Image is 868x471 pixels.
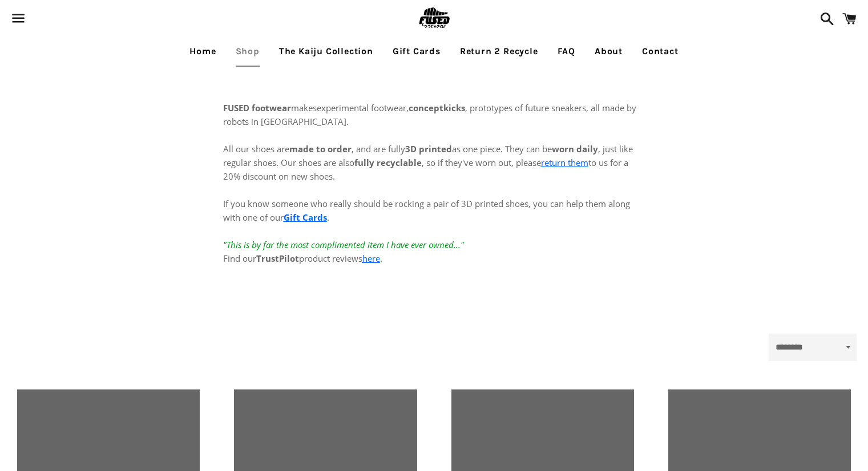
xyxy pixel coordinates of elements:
a: Gift Cards [384,37,449,66]
p: All our shoes are , and are fully as one piece. They can be , just like regular shoes. Our shoes ... [223,128,645,265]
span: experimental footwear, , prototypes of future sneakers, all made by robots in [GEOGRAPHIC_DATA]. [223,102,636,127]
strong: worn daily [552,143,598,155]
a: Shop [227,37,268,66]
a: The Kaiju Collection [271,37,382,66]
a: Contact [633,37,687,66]
strong: TrustPilot [256,253,299,264]
strong: 3D printed [405,143,452,155]
a: Return 2 Recycle [451,37,547,66]
strong: fully recyclable [354,157,422,168]
strong: conceptkicks [409,102,465,113]
em: "This is by far the most complimented item I have ever owned..." [223,239,464,250]
a: here [362,253,380,264]
strong: FUSED footwear [223,102,291,113]
strong: made to order [289,143,352,155]
a: Gift Cards [284,212,327,223]
a: About [586,37,631,66]
a: FAQ [549,37,584,66]
a: return them [541,157,588,168]
a: Home [181,37,224,66]
span: makes [223,102,317,113]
